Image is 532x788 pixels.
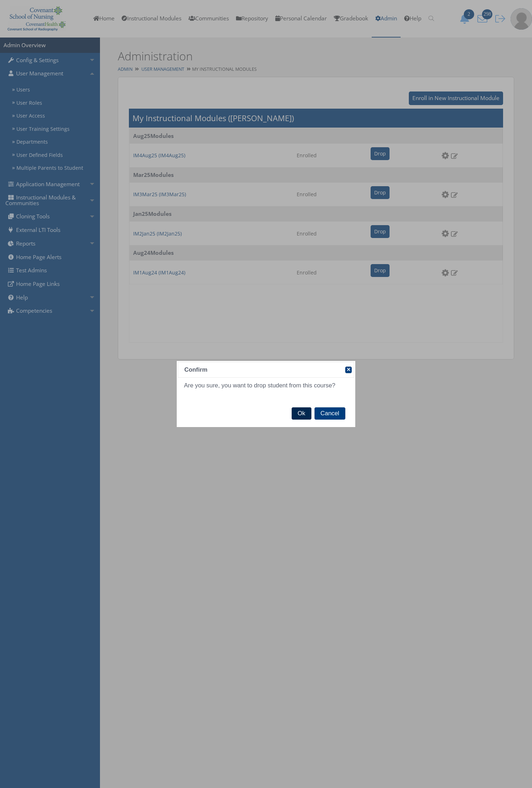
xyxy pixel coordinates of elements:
span: Confirm [184,365,331,374]
span: Cancel [315,407,345,420]
span: close [346,367,351,379]
button: Ok [291,407,312,420]
div: Are you sure, you want to drop student from this course? [178,378,354,399]
button: Cancel [314,407,346,420]
button: close [345,366,352,373]
span: Ok [292,407,311,420]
